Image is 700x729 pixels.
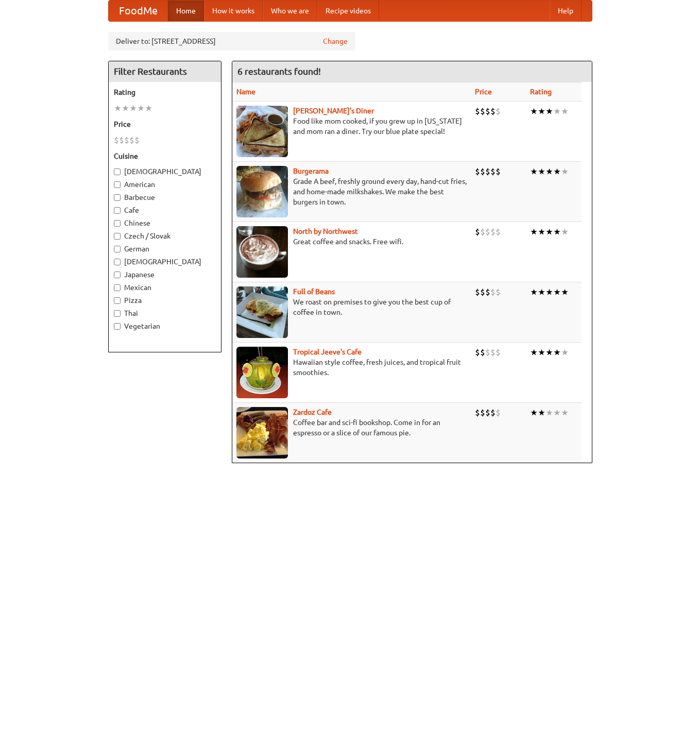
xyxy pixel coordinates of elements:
[553,166,561,177] li: ★
[114,103,122,114] li: ★
[545,407,553,418] li: ★
[137,103,145,114] li: ★
[480,166,485,177] li: $
[530,88,552,96] a: Rating
[236,236,467,247] p: Great coffee and snacks. Free wifi.
[550,1,582,21] a: Help
[317,1,379,21] a: Recipe videos
[545,226,553,238] li: ★
[323,36,348,46] a: Change
[114,259,121,265] input: [DEMOGRAPHIC_DATA]
[538,407,545,418] li: ★
[114,192,216,202] label: Barbecue
[293,227,358,235] a: North by Northwest
[114,207,121,214] input: Cafe
[545,166,553,177] li: ★
[114,231,216,241] label: Czech / Slovak
[114,87,216,97] h5: Rating
[122,103,129,114] li: ★
[485,347,490,358] li: $
[475,347,480,358] li: $
[530,407,538,418] li: ★
[561,407,569,418] li: ★
[480,407,485,418] li: $
[480,106,485,117] li: $
[236,88,255,96] a: Name
[236,226,288,278] img: north.jpg
[114,168,121,175] input: [DEMOGRAPHIC_DATA]
[545,106,553,117] li: ★
[530,286,538,298] li: ★
[114,244,216,254] label: German
[475,166,480,177] li: $
[553,226,561,238] li: ★
[553,106,561,117] li: ★
[490,286,496,298] li: $
[496,407,501,418] li: $
[114,246,121,252] input: German
[114,233,121,240] input: Czech / Slovak
[485,286,490,298] li: $
[236,407,288,459] img: zardoz.jpg
[475,88,492,96] a: Price
[293,107,374,115] a: [PERSON_NAME]'s Diner
[129,103,137,114] li: ★
[530,106,538,117] li: ★
[134,134,140,146] li: $
[480,286,485,298] li: $
[114,308,216,318] label: Thai
[496,286,501,298] li: $
[485,226,490,238] li: $
[124,134,129,146] li: $
[236,286,288,338] img: beans.jpg
[236,347,288,398] img: jeeves.jpg
[293,167,329,175] b: Burgerama
[530,166,538,177] li: ★
[561,106,569,117] li: ★
[129,134,134,146] li: $
[545,286,553,298] li: ★
[114,119,216,129] h5: Price
[538,106,545,117] li: ★
[236,297,467,317] p: We roast on premises to give you the best cup of coffee in town.
[108,32,355,50] div: Deliver to: [STREET_ADDRESS]
[490,347,496,358] li: $
[236,176,467,207] p: Grade A beef, freshly ground every day, hand-cut fries, and home-made milkshakes. We make the bes...
[114,220,121,227] input: Chinese
[114,321,216,331] label: Vegetarian
[114,166,216,177] label: [DEMOGRAPHIC_DATA]
[145,103,152,114] li: ★
[530,226,538,238] li: ★
[561,226,569,238] li: ★
[538,286,545,298] li: ★
[538,347,545,358] li: ★
[480,226,485,238] li: $
[236,116,467,137] p: Food like mom cooked, if you grew up in [US_STATE] and mom ran a diner. Try our blue plate special!
[293,287,335,296] a: Full of Beans
[553,407,561,418] li: ★
[109,61,221,82] h4: Filter Restaurants
[114,257,216,267] label: [DEMOGRAPHIC_DATA]
[293,408,332,416] a: Zardoz Cafe
[204,1,263,21] a: How it works
[480,347,485,358] li: $
[490,407,496,418] li: $
[496,347,501,358] li: $
[114,218,216,228] label: Chinese
[475,407,480,418] li: $
[114,269,216,280] label: Japanese
[490,106,496,117] li: $
[114,284,121,291] input: Mexican
[490,166,496,177] li: $
[553,286,561,298] li: ★
[475,286,480,298] li: $
[545,347,553,358] li: ★
[114,194,121,201] input: Barbecue
[114,134,119,146] li: $
[236,166,288,217] img: burgerama.jpg
[475,226,480,238] li: $
[485,166,490,177] li: $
